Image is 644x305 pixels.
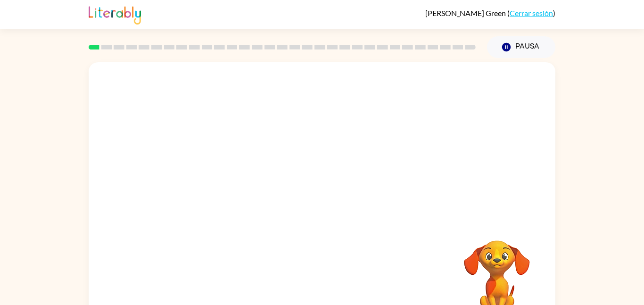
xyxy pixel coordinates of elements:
[487,36,555,58] button: Pausa
[425,8,507,17] span: [PERSON_NAME] Green
[510,8,553,17] a: Cerrar sesión
[89,4,141,25] img: Literably
[425,8,555,17] div: ( )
